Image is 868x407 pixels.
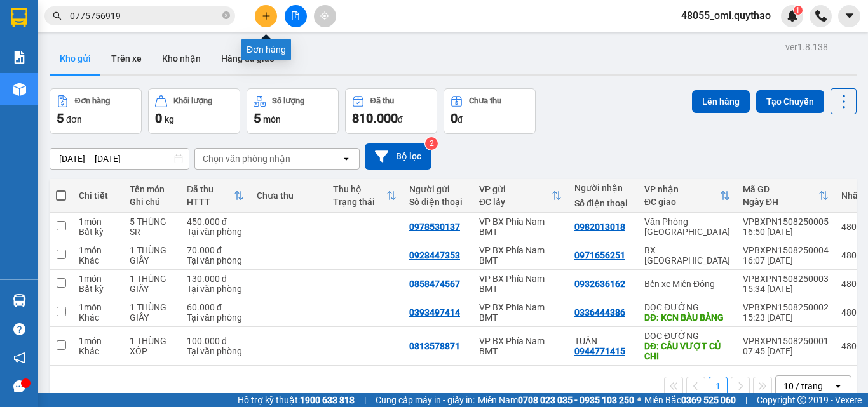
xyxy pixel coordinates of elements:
[743,346,829,356] div: 07:45 [DATE]
[783,380,823,392] div: 10 / trang
[155,110,162,126] span: 0
[376,393,475,407] span: Cung cấp máy in - giấy in:
[320,11,329,20] span: aim
[66,114,82,124] span: đơn
[79,190,117,201] div: Chi tiết
[574,183,632,193] div: Người nhận
[109,12,139,25] span: Nhận:
[370,97,394,105] div: Đã thu
[518,395,634,405] strong: 0708 023 035 - 0935 103 250
[285,5,307,27] button: file-add
[13,352,25,364] span: notification
[238,393,355,407] span: Hỗ trợ kỹ thuật:
[187,336,244,346] div: 100.000 đ
[254,110,261,126] span: 5
[257,190,320,201] div: Chưa thu
[838,5,860,27] button: caret-down
[11,90,238,105] div: Tên hàng: 5 THÙNG SR ( : 1 )
[709,377,728,396] button: 1
[130,245,174,265] div: 1 THÙNG GIẤY
[833,381,843,391] svg: open
[352,110,398,126] span: 810.000
[574,307,625,317] div: 0336444386
[479,245,562,265] div: VP BX Phía Nam BMT
[53,11,62,20] span: search
[409,197,466,207] div: Số điện thoại
[70,9,220,23] input: Tìm tên, số ĐT hoặc mã đơn
[796,6,800,15] span: 1
[409,307,460,317] div: 0393497414
[13,83,26,96] img: warehouse-icon
[756,90,824,113] button: Tạo Chuyến
[743,274,829,284] div: VPBXPN1508250003
[409,184,466,194] div: Người gửi
[787,10,798,22] img: icon-new-feature
[743,255,829,265] div: 16:07 [DATE]
[797,396,806,404] span: copyright
[187,274,244,284] div: 130.000 đ
[743,336,829,346] div: VPBXPN1508250001
[574,279,625,289] div: 0932636162
[180,179,250,213] th: Toggle SortBy
[187,312,244,323] div: Tại văn phòng
[79,312,117,323] div: Khác
[743,284,829,294] div: 15:34 [DATE]
[130,184,174,194] div: Tên món
[211,43,285,74] button: Hàng đã giao
[574,198,632,208] div: Số điện thoại
[300,395,355,405] strong: 1900 633 818
[409,250,460,260] div: 0928447353
[187,227,244,237] div: Tại văn phòng
[187,346,244,356] div: Tại văn phòng
[644,197,720,207] div: ĐC giao
[638,179,736,213] th: Toggle SortBy
[148,88,240,134] button: Khối lượng0kg
[644,302,730,312] div: DỌC ĐƯỜNG
[479,184,552,194] div: VP gửi
[644,245,730,265] div: BX [GEOGRAPHIC_DATA]
[785,40,828,54] div: ver 1.8.138
[333,184,386,194] div: Thu hộ
[11,8,27,27] img: logo-vxr
[574,336,632,346] div: TUÂN
[13,380,25,392] span: message
[187,255,244,265] div: Tại văn phòng
[425,137,438,150] sup: 2
[644,393,736,407] span: Miền Bắc
[291,11,300,20] span: file-add
[479,217,562,237] div: VP BX Phía Nam BMT
[745,393,747,407] span: |
[644,279,730,289] div: Bến xe Miền Đông
[844,10,855,22] span: caret-down
[10,67,102,82] div: 450.000
[574,346,625,356] div: 0944771415
[263,114,281,124] span: món
[187,302,244,312] div: 60.000 đ
[79,227,117,237] div: Bất kỳ
[50,43,101,74] button: Kho gửi
[187,197,234,207] div: HTTT
[79,245,117,255] div: 1 món
[262,11,271,20] span: plus
[743,227,829,237] div: 16:50 [DATE]
[681,395,736,405] strong: 0369 525 060
[409,222,460,232] div: 0978530137
[203,152,290,165] div: Chọn văn phòng nhận
[743,245,829,255] div: VPBXPN1508250004
[794,6,803,15] sup: 1
[644,331,730,341] div: DỌC ĐƯỜNG
[574,250,625,260] div: 0971656251
[11,11,100,41] div: VP BX Phía Nam BMT
[333,197,386,207] div: Trạng thái
[165,114,174,124] span: kg
[644,312,730,323] div: DĐ: KCN BÀU BÀNG
[364,393,366,407] span: |
[574,222,625,232] div: 0982013018
[644,184,720,194] div: VP nhận
[255,5,277,27] button: plus
[187,184,234,194] div: Đã thu
[130,217,174,237] div: 5 THÙNG SR
[458,114,463,124] span: đ
[479,302,562,323] div: VP BX Phía Nam BMT
[398,114,403,124] span: đ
